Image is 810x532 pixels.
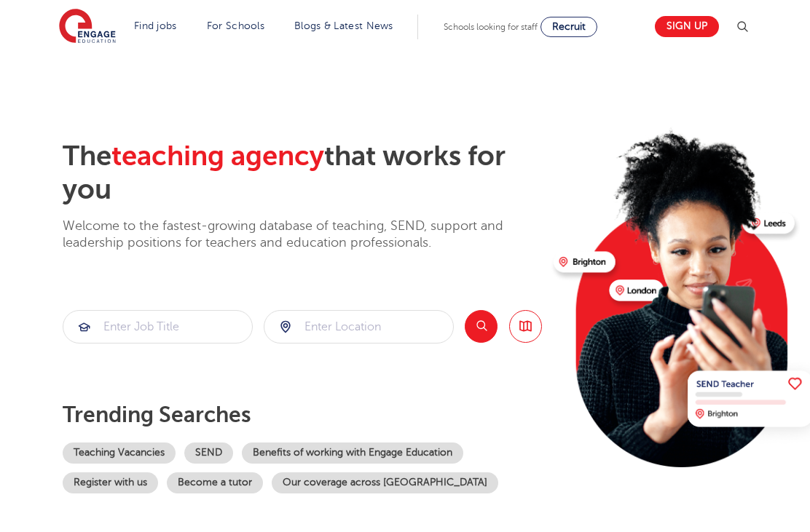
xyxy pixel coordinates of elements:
input: Submit [63,311,252,343]
span: Recruit [552,21,586,32]
a: Teaching Vacancies [63,442,176,464]
a: For Schools [207,20,264,31]
div: Submit [264,310,454,344]
img: Engage Education [59,9,116,45]
button: Search [465,310,498,343]
a: Sign up [655,16,719,37]
h2: The that works for you [63,140,542,207]
a: Blogs & Latest News [294,20,393,31]
a: Find jobs [134,20,177,31]
p: Trending searches [63,402,542,428]
span: teaching agency [111,140,324,172]
a: Register with us [63,472,158,493]
span: Schools looking for staff [444,22,538,32]
div: Submit [63,310,253,344]
a: Become a tutor [167,472,263,493]
a: SEND [184,442,233,464]
a: Recruit [540,17,597,37]
p: Welcome to the fastest-growing database of teaching, SEND, support and leadership positions for t... [63,218,542,252]
a: Our coverage across [GEOGRAPHIC_DATA] [272,472,498,493]
a: Benefits of working with Engage Education [242,442,463,464]
input: Submit [264,311,453,343]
